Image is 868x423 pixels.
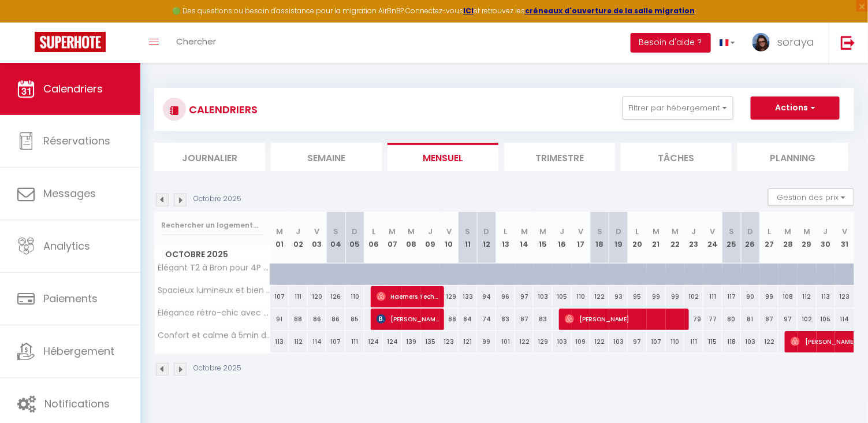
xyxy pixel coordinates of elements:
[534,309,553,330] div: 83
[9,5,44,39] button: Ouvrir le widget de chat LiveChat
[276,226,283,237] abbr: M
[193,194,241,205] p: Octobre 2025
[345,286,364,307] div: 110
[803,226,810,237] abbr: M
[157,331,272,340] span: Confort et calme à 5min de [GEOGRAPHIC_DATA] - [GEOGRAPHIC_DATA]
[609,331,628,352] div: 103
[572,331,591,352] div: 109
[496,331,515,352] div: 101
[439,309,459,330] div: 88
[289,212,308,264] th: 02
[186,97,258,123] h3: CALENDRIERS
[167,23,225,63] a: Chercher
[43,239,90,253] span: Analytics
[768,226,771,237] abbr: L
[835,286,854,307] div: 123
[590,331,609,352] div: 122
[798,286,817,307] div: 112
[459,331,478,352] div: 121
[377,285,440,307] span: Haemers Technologies
[534,212,553,264] th: 15
[817,212,836,264] th: 30
[741,286,760,307] div: 90
[778,309,798,330] div: 97
[609,286,628,307] div: 93
[289,286,308,307] div: 111
[760,331,779,352] div: 122
[326,331,345,352] div: 107
[326,309,345,330] div: 86
[540,226,547,237] abbr: M
[609,212,628,264] th: 19
[477,286,496,307] div: 94
[157,264,272,272] span: Élégant T2 à Bron pour 4P - parking
[43,186,96,201] span: Messages
[326,286,345,307] div: 126
[597,226,602,237] abbr: S
[798,212,817,264] th: 29
[389,226,396,237] abbr: M
[722,286,742,307] div: 117
[43,291,98,306] span: Paiements
[161,215,263,236] input: Rechercher un logement...
[572,212,591,264] th: 17
[446,226,452,237] abbr: V
[43,344,114,358] span: Hébergement
[817,309,836,330] div: 105
[44,396,110,411] span: Notifications
[560,226,564,237] abbr: J
[155,246,270,263] span: Octobre 2025
[43,81,103,96] span: Calendriers
[496,309,515,330] div: 83
[631,33,711,53] button: Besoin d'aide ?
[768,188,854,206] button: Gestion des prix
[666,331,685,352] div: 110
[616,226,621,237] abbr: D
[760,286,779,307] div: 99
[383,331,402,352] div: 124
[534,331,553,352] div: 129
[484,226,490,237] abbr: D
[326,212,345,264] th: 04
[647,212,666,264] th: 21
[628,286,647,307] div: 95
[741,212,760,264] th: 26
[270,286,289,307] div: 107
[504,143,615,171] li: Trimestre
[835,309,854,330] div: 114
[388,143,498,171] li: Mensuel
[684,331,703,352] div: 111
[553,331,572,352] div: 103
[778,286,798,307] div: 108
[817,286,836,307] div: 113
[653,226,660,237] abbr: M
[459,212,478,264] th: 11
[372,226,375,237] abbr: L
[515,212,534,264] th: 14
[154,143,265,171] li: Journalier
[647,286,666,307] div: 99
[308,286,327,307] div: 120
[737,143,848,171] li: Planning
[534,286,553,307] div: 103
[553,212,572,264] th: 16
[521,226,528,237] abbr: M
[703,331,722,352] div: 115
[402,331,421,352] div: 139
[752,33,770,51] img: ...
[477,212,496,264] th: 12
[176,35,216,47] span: Chercher
[364,212,383,264] th: 06
[459,309,478,330] div: 84
[345,212,364,264] th: 05
[684,212,703,264] th: 23
[777,35,814,49] span: soraya
[628,331,647,352] div: 97
[364,331,383,352] div: 124
[760,309,779,330] div: 87
[496,286,515,307] div: 96
[477,309,496,330] div: 74
[553,286,572,307] div: 105
[572,286,591,307] div: 110
[463,6,474,16] strong: ICI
